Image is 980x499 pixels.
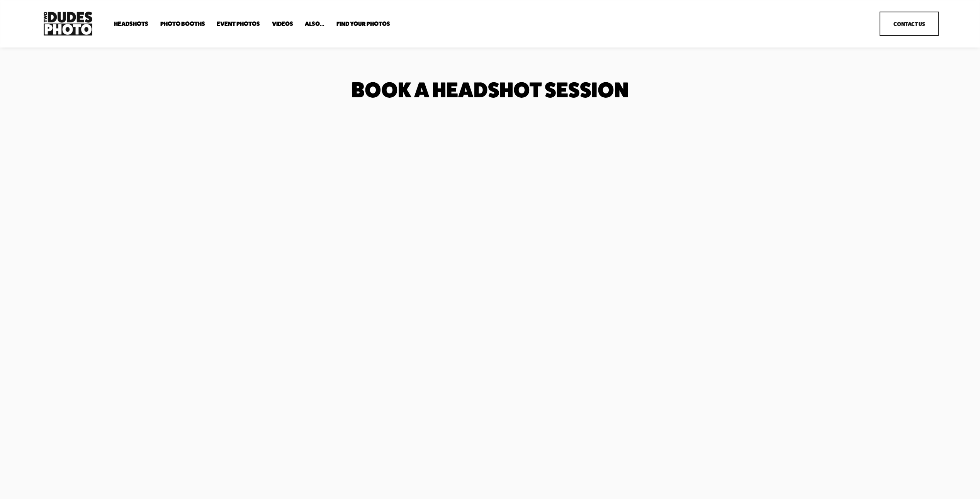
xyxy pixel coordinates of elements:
[336,20,390,27] a: folder dropdown
[160,21,205,27] span: Photo Booths
[119,120,861,383] iframe: Schedule Appointment
[114,20,148,27] a: folder dropdown
[272,20,293,27] a: Videos
[305,20,324,27] a: folder dropdown
[217,20,260,27] a: Event Photos
[41,10,95,37] img: Two Dudes Photo | Headshots, Portraits &amp; Photo Booths
[305,21,324,27] span: Also...
[880,12,939,36] a: Contact Us
[119,80,861,99] h1: Book a Headshot Session
[114,21,148,27] span: Headshots
[336,21,390,27] span: Find Your Photos
[160,20,205,27] a: folder dropdown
